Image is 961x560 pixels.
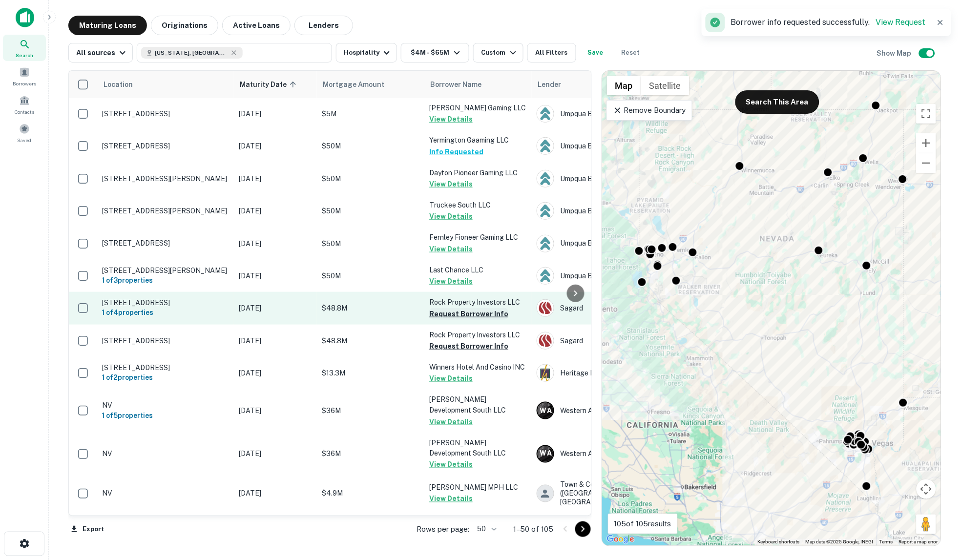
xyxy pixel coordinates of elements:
[537,105,554,122] img: picture
[317,71,424,98] th: Mortgage Amount
[401,43,469,62] button: $4M - $65M
[917,153,936,173] button: Zoom out
[240,79,299,90] span: Maturity Date
[575,521,591,537] button: Go to next page
[429,103,527,113] p: [PERSON_NAME] Gaming LLC
[580,43,611,62] button: Save your search to get updates of matches that match your search criteria.
[537,365,554,381] img: picture
[537,300,554,316] img: picture
[429,308,508,320] button: Request Borrower Info
[222,16,291,35] button: Active Loans
[538,79,561,90] span: Lender
[614,518,671,530] p: 105 of 105 results
[899,539,938,545] a: Report a map error
[917,104,936,124] button: Toggle fullscreen view
[13,80,36,87] span: Borrowers
[537,480,683,507] div: Town & Country Bank ([GEOGRAPHIC_DATA], [GEOGRAPHIC_DATA])
[537,299,683,317] div: Sagard
[641,76,689,95] button: Show satellite imagery
[323,79,397,90] span: Mortgage Amount
[102,174,229,183] p: [STREET_ADDRESS][PERSON_NAME]
[429,297,527,308] p: Rock Property Investors LLC
[537,267,683,285] div: Umpqua Bank
[429,167,527,178] p: Dayton Pioneer Gaming LLC
[537,235,683,252] div: Umpqua Bank
[151,16,218,35] button: Originations
[102,401,229,410] p: NV
[527,43,576,62] button: All Filters
[540,406,551,416] p: W A
[429,493,473,505] button: View Details
[102,372,229,383] h6: 1 of 2 properties
[102,489,229,498] p: NV
[68,43,133,62] button: All sources
[18,136,32,144] span: Saved
[429,362,527,373] p: Winners Hotel And Casino INC
[879,539,893,545] a: Terms (opens in new tab)
[76,47,128,59] div: All sources
[102,239,229,248] p: [STREET_ADDRESS]
[602,71,941,546] div: 0 0
[68,522,106,537] button: Export
[429,437,527,459] p: [PERSON_NAME] Development South LLC
[239,335,312,346] p: [DATE]
[97,71,234,98] th: Location
[429,146,483,158] button: Info Requested
[429,394,527,415] p: [PERSON_NAME] Development South LLC
[102,298,229,307] p: [STREET_ADDRESS]
[239,108,312,119] p: [DATE]
[429,275,473,287] button: View Details
[429,340,508,352] button: Request Borrower Info
[731,17,926,28] p: Borrower info requested successfully.
[239,449,312,459] p: [DATE]
[322,303,419,313] p: $48.8M
[429,373,473,384] button: View Details
[429,200,527,210] p: Truckee South LLC
[537,170,554,187] img: picture
[294,16,353,35] button: Lenders
[912,482,961,529] iframe: Chat Widget
[102,266,229,275] p: [STREET_ADDRESS][PERSON_NAME]
[537,235,554,252] img: picture
[239,270,312,281] p: [DATE]
[102,207,229,215] p: [STREET_ADDRESS][PERSON_NAME]
[3,35,46,61] a: Search
[16,51,33,59] span: Search
[239,303,312,313] p: [DATE]
[239,488,312,499] p: [DATE]
[68,16,147,35] button: Maturing Loans
[239,368,312,378] p: [DATE]
[537,332,554,349] img: picture
[537,170,683,187] div: Umpqua Bank
[239,173,312,184] p: [DATE]
[430,79,481,90] span: Borrower Name
[3,120,46,146] a: Saved
[877,48,913,59] h6: Show Map
[429,210,473,222] button: View Details
[537,332,683,350] div: Sagard
[234,71,317,98] th: Maturity Date
[429,178,473,190] button: View Details
[322,368,419,378] p: $13.3M
[429,416,473,428] button: View Details
[322,141,419,151] p: $50M
[102,142,229,150] p: [STREET_ADDRESS]
[322,206,419,216] p: $50M
[102,450,229,458] p: NV
[102,336,229,345] p: [STREET_ADDRESS]
[806,539,874,545] span: Map data ©2025 Google, INEGI
[322,335,419,346] p: $48.8M
[758,539,800,546] button: Keyboard shortcuts
[537,445,683,463] div: Western Alliance Bank
[537,268,554,284] img: picture
[103,79,133,90] span: Location
[102,363,229,372] p: [STREET_ADDRESS]
[429,113,473,125] button: View Details
[322,108,419,119] p: $5M
[3,91,46,118] a: Contacts
[429,459,473,471] button: View Details
[322,449,419,459] p: $36M
[537,137,683,155] div: Umpqua Bank
[605,533,637,546] a: Open this area in Google Maps (opens a new window)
